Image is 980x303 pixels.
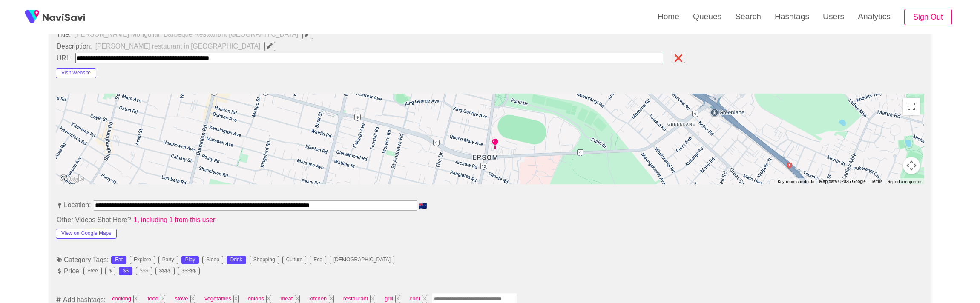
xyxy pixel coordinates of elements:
span: Category Tags: [56,256,109,264]
button: Keyboard shortcuts [778,179,814,185]
a: Open this area in Google Maps (opens a new window) [58,173,86,184]
img: fireSpot [43,13,85,21]
div: $$$ [140,268,148,274]
button: Tag at index 4 with value 25153 focussed. Press backspace to remove [266,295,271,303]
div: Eco [313,257,322,263]
span: 1, including 1 from this user [133,216,216,224]
div: $$$$ [159,268,171,274]
span: Description: [56,43,93,50]
button: Tag at index 1 with value 45 focussed. Press backspace to remove [161,295,166,303]
div: Explore [134,257,151,263]
span: Price: [56,267,82,275]
button: Sign Out [904,9,952,26]
a: Terms [871,179,882,184]
span: Location: [56,201,92,209]
span: Map data ©2025 Google [819,179,866,184]
a: View on Google Maps [56,229,117,236]
button: Tag at index 2 with value 43504 focussed. Press backspace to remove [190,295,195,303]
span: 🇳🇿 [418,203,428,209]
div: Culture [286,257,303,263]
button: Tag at index 7 with value 73 focussed. Press backspace to remove [370,295,375,303]
button: View on Google Maps [56,229,117,239]
button: Edit Field [264,42,275,51]
button: Tag at index 8 with value 11397 focussed. Press backspace to remove [395,295,400,303]
span: URL: [56,54,73,62]
div: [DEMOGRAPHIC_DATA] [333,257,391,263]
div: Sleep [206,257,219,263]
div: $ [109,268,112,274]
div: Shopping [253,257,275,263]
button: Tag at index 9 with value 5812 focussed. Press backspace to remove [422,295,427,303]
span: Title: [56,31,72,38]
button: Map camera controls [903,157,920,174]
span: Other Videos Shot Here? [56,216,132,224]
button: Tag at index 3 with value 3310 focussed. Press backspace to remove [233,295,239,303]
span: [PERSON_NAME] restaurant in [GEOGRAPHIC_DATA] [95,41,280,52]
button: Cancel [672,54,685,63]
button: Edit Field [302,30,313,39]
a: Visit Website [56,69,96,76]
div: Party [162,257,174,263]
span: Cancel [673,54,684,62]
button: Tag at index 5 with value 4211 focussed. Press backspace to remove [295,295,300,303]
a: Report a map error [888,179,922,184]
button: Toggle fullscreen view [903,98,920,115]
img: fireSpot [21,6,43,28]
div: Play [185,257,195,263]
div: Eat [115,257,123,263]
div: $$$$$ [182,268,196,274]
img: Google [58,173,86,184]
button: Visit Website [56,68,96,78]
div: Free [87,268,98,274]
span: [PERSON_NAME] Mongolian Barbeque Restaurant [GEOGRAPHIC_DATA] [73,29,318,40]
span: Edit Field [266,43,273,49]
button: Tag at index 0 with value 2614 focussed. Press backspace to remove [133,295,138,303]
div: Drink [230,257,242,263]
div: $$ [123,268,128,274]
button: Tag at index 6 with value 2615 focussed. Press backspace to remove [329,295,334,303]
